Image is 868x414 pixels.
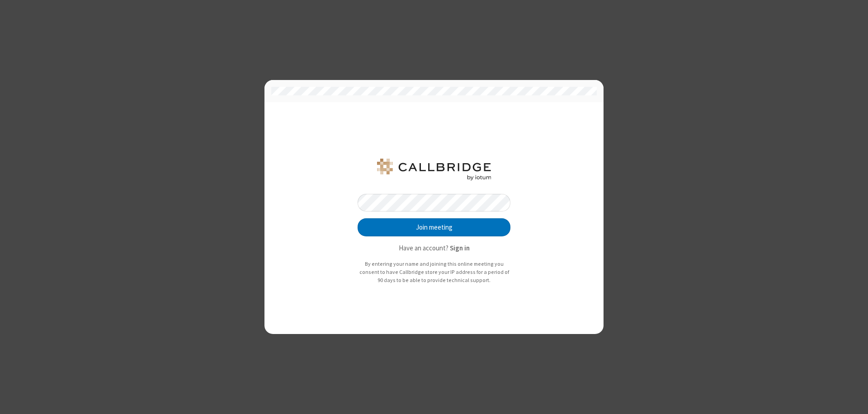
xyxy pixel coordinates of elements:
button: Join meeting [358,218,510,236]
strong: Sign in [450,244,470,252]
p: Have an account? [358,243,510,254]
img: QA Selenium DO NOT DELETE OR CHANGE [375,159,493,180]
p: By entering your name and joining this online meeting you consent to have Callbridge store your I... [358,260,510,284]
button: Sign in [450,243,470,254]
